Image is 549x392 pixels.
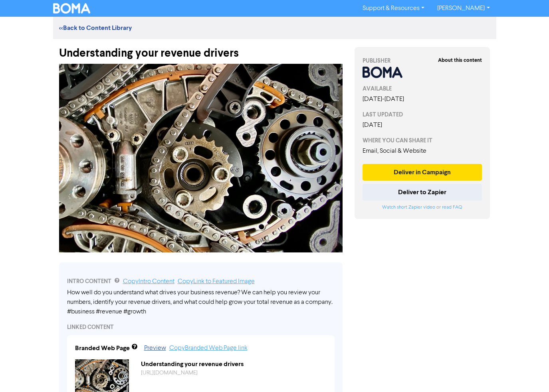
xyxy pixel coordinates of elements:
strong: About this content [438,57,482,63]
div: or [363,204,482,211]
a: Copy Intro Content [123,278,174,285]
a: [URL][DOMAIN_NAME] [141,370,198,376]
div: Understanding your revenue drivers [59,39,343,60]
button: Deliver to Zapier [363,184,482,201]
div: WHERE YOU CAN SHARE IT [363,136,482,145]
a: Copy Branded Web Page link [169,345,248,351]
div: https://public2.bomamarketing.com/cp/7GZUp3ZcGx9o697L81gWUY?sa=8n3mSDF4 [135,369,333,377]
a: [PERSON_NAME] [431,2,496,15]
div: LINKED CONTENT [67,323,335,331]
div: Understanding your revenue drivers [135,359,333,369]
a: read FAQ [442,205,462,210]
a: Watch short Zapier video [382,205,435,210]
div: AVAILABLE [363,85,482,93]
a: <<Back to Content Library [59,24,132,32]
a: Support & Resources [356,2,431,15]
div: LAST UPDATED [363,110,482,119]
div: [DATE] - [DATE] [363,95,482,104]
div: PUBLISHER [363,57,482,65]
div: Branded Web Page [75,343,130,353]
div: [DATE] [363,120,482,130]
a: Copy Link to Featured Image [178,278,255,285]
div: Email, Social & Website [363,146,482,156]
a: Preview [144,345,166,351]
div: INTRO CONTENT [67,277,335,286]
button: Deliver in Campaign [363,164,482,181]
img: BOMA Logo [53,3,91,14]
div: How well do you understand what drives your business revenue? We can help you review your numbers... [67,288,335,317]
